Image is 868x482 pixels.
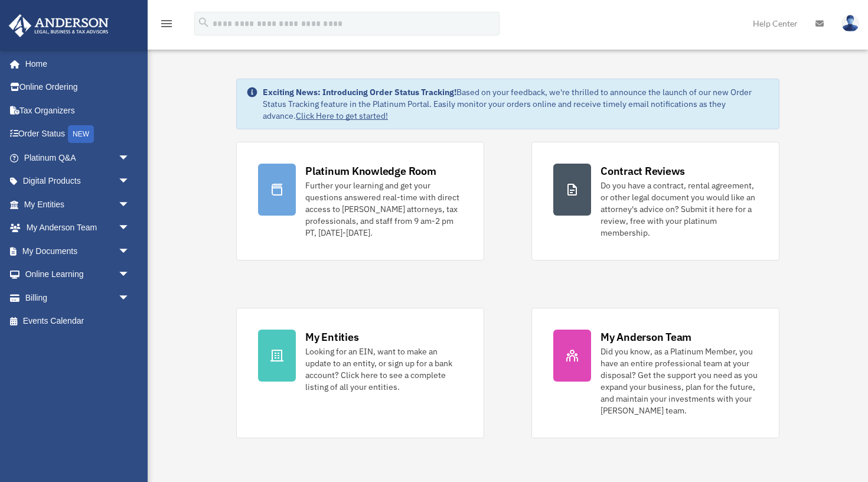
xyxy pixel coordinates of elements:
a: Home [8,52,142,76]
span: arrow_drop_down [118,239,142,263]
a: Platinum Knowledge Room Further your learning and get your questions answered real-time with dire... [236,142,484,260]
a: Contract Reviews Do you have a contract, rental agreement, or other legal document you would like... [531,142,779,260]
div: Further your learning and get your questions answered real-time with direct access to [PERSON_NAM... [305,180,462,239]
a: My Anderson Teamarrow_drop_down [8,216,148,240]
a: Order StatusNEW [8,122,148,146]
img: User Pic [841,15,859,32]
span: arrow_drop_down [118,170,142,194]
div: My Entities [305,330,358,344]
a: Events Calendar [8,310,148,333]
a: My Documentsarrow_drop_down [8,239,148,263]
a: menu [159,21,174,31]
div: Did you know, as a Platinum Member, you have an entire professional team at your disposal? Get th... [601,346,758,416]
a: Online Learningarrow_drop_down [8,263,148,286]
div: Platinum Knowledge Room [305,164,436,178]
a: Billingarrow_drop_down [8,286,148,310]
div: Contract Reviews [601,164,685,178]
a: My Entities Looking for an EIN, want to make an update to an entity, or sign up for a bank accoun... [236,308,484,438]
a: Click Here to get started! [296,110,388,121]
strong: Exciting News: Introducing Order Status Tracking! [263,87,456,97]
div: Based on your feedback, we're thrilled to announce the launch of our new Order Status Tracking fe... [263,86,769,122]
span: arrow_drop_down [118,216,142,240]
a: Platinum Q&Aarrow_drop_down [8,146,148,170]
span: arrow_drop_down [118,193,142,217]
a: Digital Productsarrow_drop_down [8,170,148,193]
a: Tax Organizers [8,99,148,122]
a: My Entitiesarrow_drop_down [8,193,148,216]
span: arrow_drop_down [118,263,142,287]
div: Do you have a contract, rental agreement, or other legal document you would like an attorney's ad... [601,180,758,239]
img: Anderson Advisors Platinum Portal [5,14,112,37]
div: Looking for an EIN, want to make an update to an entity, or sign up for a bank account? Click her... [305,346,462,393]
div: NEW [68,125,94,143]
i: menu [159,17,174,31]
a: Online Ordering [8,76,148,99]
span: arrow_drop_down [118,286,142,310]
div: My Anderson Team [601,330,691,344]
i: search [197,16,210,29]
a: My Anderson Team Did you know, as a Platinum Member, you have an entire professional team at your... [531,308,779,438]
span: arrow_drop_down [118,146,142,170]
